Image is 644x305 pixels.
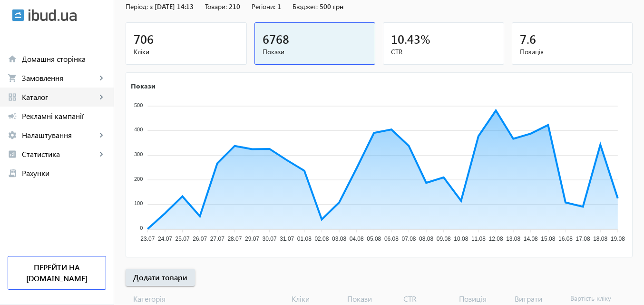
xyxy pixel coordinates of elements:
img: ibud.svg [12,9,24,21]
tspan: 500 [134,102,143,108]
span: Період: з [126,2,153,11]
tspan: 23.07 [140,236,155,242]
mat-icon: keyboard_arrow_right [97,92,106,102]
tspan: 200 [134,176,143,181]
span: Позиція [455,294,511,304]
tspan: 12.08 [489,236,503,242]
img: ibud_text.svg [29,9,77,21]
tspan: 11.08 [471,236,486,242]
span: Налаштування [22,130,97,140]
span: Каталог [22,92,97,102]
mat-icon: keyboard_arrow_right [97,149,106,159]
span: Рекламні кампанії [22,111,106,121]
span: Кліки [134,47,239,57]
span: 6768 [263,31,289,47]
tspan: 29.07 [245,236,259,242]
mat-icon: shopping_cart [8,73,17,83]
tspan: 03.08 [332,236,346,242]
span: Додати товари [133,272,187,283]
span: 10.43 [391,31,420,47]
tspan: 01.08 [297,236,312,242]
tspan: 02.08 [314,236,329,242]
span: 7.6 [520,31,536,47]
tspan: 100 [134,200,143,206]
mat-icon: keyboard_arrow_right [97,130,106,140]
text: Покази [131,81,156,90]
mat-icon: settings [8,130,17,140]
span: Вартість кліку [566,294,622,304]
tspan: 30.07 [263,236,277,242]
span: CTR [391,47,496,57]
span: 706 [134,31,154,47]
tspan: 31.07 [280,236,294,242]
tspan: 400 [134,127,143,132]
tspan: 04.08 [350,236,364,242]
tspan: 24.07 [158,236,172,242]
tspan: 19.08 [611,236,625,242]
span: Покази [343,294,399,304]
span: Покази [263,47,368,57]
mat-icon: receipt_long [8,168,17,178]
tspan: 26.07 [193,236,207,242]
a: Перейти на [DOMAIN_NAME] [8,256,106,290]
mat-icon: analytics [8,149,17,159]
tspan: 05.08 [367,236,381,242]
tspan: 08.08 [419,236,433,242]
tspan: 16.08 [558,236,573,242]
span: CTR [400,294,455,304]
tspan: 07.08 [401,236,416,242]
mat-icon: keyboard_arrow_right [97,73,106,83]
span: Замовлення [22,73,97,83]
span: Регіони: [252,2,275,11]
tspan: 10.08 [454,236,468,242]
button: Додати товари [126,269,195,286]
span: 210 [229,2,240,11]
span: [DATE] 14:13 [155,2,194,11]
mat-icon: grid_view [8,92,17,102]
tspan: 14.08 [524,236,538,242]
span: Товари: [205,2,227,11]
span: Рахунки [22,168,106,178]
tspan: 300 [134,151,143,157]
tspan: 15.08 [541,236,555,242]
tspan: 17.08 [576,236,590,242]
tspan: 28.07 [227,236,242,242]
span: 500 грн [320,2,343,11]
tspan: 13.08 [506,236,520,242]
tspan: 06.08 [384,236,399,242]
tspan: 25.07 [176,236,190,242]
span: Категорія [126,294,288,304]
span: Домашня сторінка [22,54,106,64]
span: Витрати [511,294,566,304]
mat-icon: campaign [8,111,17,121]
span: % [420,31,430,47]
span: Статистика [22,149,97,159]
span: 1 [277,2,281,11]
mat-icon: home [8,54,17,64]
span: Кліки [288,294,343,304]
tspan: 27.07 [210,236,224,242]
tspan: 09.08 [437,236,451,242]
tspan: 18.08 [593,236,607,242]
span: Бюджет: [293,2,318,11]
tspan: 0 [140,225,143,231]
span: Позиція [520,47,625,57]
